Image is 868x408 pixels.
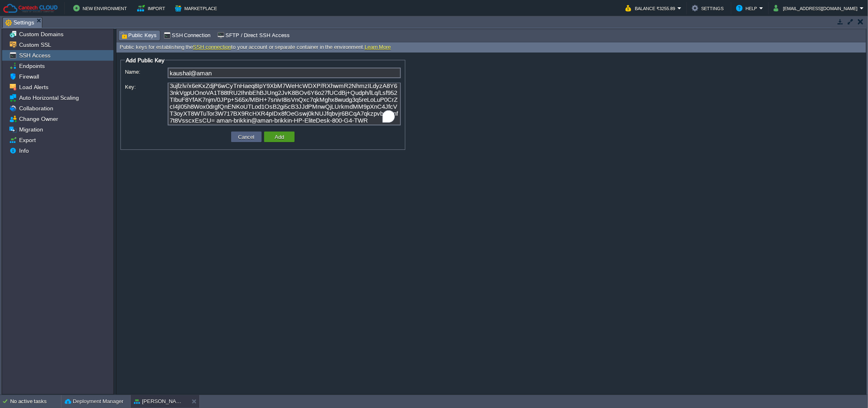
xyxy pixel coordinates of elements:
[164,31,211,40] span: SSH Connection
[272,133,286,140] button: Add
[17,115,59,123] a: Change Owner
[17,52,52,59] a: SSH Access
[116,42,866,53] div: Public keys for establishing the to your account or separate container in the environment.
[10,395,61,408] div: No active tasks
[692,3,726,13] button: Settings
[126,57,164,64] span: Add Public Key
[193,44,231,50] a: SSH connection
[17,147,30,154] a: Info
[3,3,58,13] img: Cantech Cloud
[17,73,40,80] a: Firewall
[17,62,46,70] a: Endpoints
[17,31,65,38] a: Custom Domains
[137,3,168,13] button: Import
[774,3,860,13] button: [EMAIL_ADDRESS][DOMAIN_NAME]
[134,397,185,406] button: [PERSON_NAME]
[125,68,167,76] label: Name:
[125,83,167,91] label: Key:
[625,3,678,13] button: Balance ₹3255.89
[217,31,289,40] span: SFTP / Direct SSH Access
[17,83,50,91] a: Load Alerts
[120,31,157,40] span: Public Keys
[17,41,52,48] a: Custom SSL
[175,3,219,13] button: Marketplace
[736,3,759,13] button: Help
[17,126,44,133] a: Migration
[17,136,37,144] a: Export
[17,105,55,112] a: Collaboration
[365,44,391,50] a: Learn More
[17,94,80,101] a: Auto Horizontal Scaling
[73,3,129,13] button: New Environment
[65,397,123,406] button: Deployment Manager
[168,83,401,125] textarea: To enrich screen reader interactions, please activate Accessibility in Grammarly extension settings
[236,133,257,140] button: Cancel
[5,18,34,28] span: Settings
